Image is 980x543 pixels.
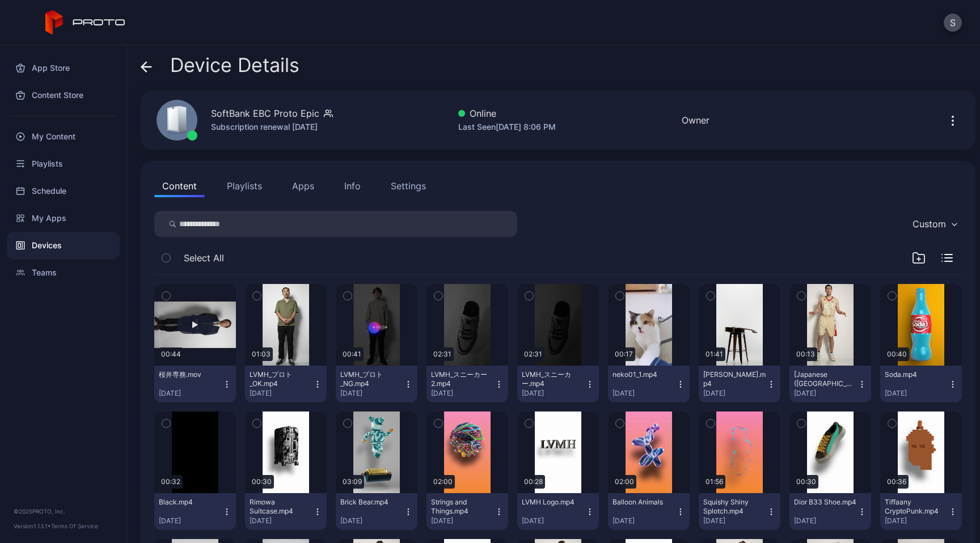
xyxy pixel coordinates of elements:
[517,493,599,530] button: LVMH Logo.mp4[DATE]
[154,493,236,530] button: Black.mp4[DATE]
[431,389,495,398] div: [DATE]
[340,498,403,507] div: Brick Bear.mp4
[219,175,270,197] button: Playlists
[944,14,962,32] button: S
[211,120,333,134] div: Subscription renewal [DATE]
[7,150,120,177] a: Playlists
[51,523,98,529] a: Terms Of Service
[885,516,948,525] div: [DATE]
[426,366,508,402] button: LVMH_スニーカー2.mp4[DATE]
[211,107,319,120] div: SoftBank EBC Proto Epic
[7,82,120,109] a: Content Store
[458,107,556,120] div: Online
[431,498,493,516] div: Strings and Things.mp4
[184,251,224,265] span: Select All
[284,175,322,197] button: Apps
[913,218,946,230] div: Custom
[703,498,766,516] div: Squishy Shiny Splotch.mp4
[431,370,493,388] div: LVMH_スニーカー2.mp4
[340,389,404,398] div: [DATE]
[612,516,676,525] div: [DATE]
[344,179,361,193] div: Info
[159,389,222,398] div: [DATE]
[340,516,404,525] div: [DATE]
[250,516,313,525] div: [DATE]
[789,366,871,402] button: [Japanese ([GEOGRAPHIC_DATA])] [PERSON_NAME]選手.mp4[DATE]
[154,175,205,197] button: Content
[703,516,767,525] div: [DATE]
[522,370,584,388] div: LVMH_スニーカー.mp4
[612,370,675,379] div: neko01_1.mp4
[159,370,221,379] div: 桜井専務.mov
[159,516,222,525] div: [DATE]
[703,389,767,398] div: [DATE]
[789,493,871,530] button: Dior B33 Shoe.mp4[DATE]
[794,389,857,398] div: [DATE]
[159,498,221,507] div: Black.mp4
[794,370,856,388] div: [Japanese (Japan)] 渡邉 飛勇選手.mp4
[7,205,120,232] a: My Apps
[245,493,327,530] button: Rimowa Suitcase.mp4[DATE]
[907,211,962,237] button: Custom
[517,366,599,402] button: LVMH_スニーカー.mp4[DATE]
[682,113,709,127] div: Owner
[7,259,120,286] a: Teams
[391,179,426,193] div: Settings
[340,370,403,388] div: LVMH_プロト_NG.mp4
[7,123,120,150] a: My Content
[612,389,676,398] div: [DATE]
[880,493,962,530] button: Tiffaany CryptoPunk.mp4[DATE]
[699,493,780,530] button: Squishy Shiny Splotch.mp4[DATE]
[7,54,120,82] a: App Store
[612,498,675,507] div: Balloon Animals
[522,516,585,525] div: [DATE]
[431,516,495,525] div: [DATE]
[885,498,947,516] div: Tiffaany CryptoPunk.mp4
[336,366,417,402] button: LVMH_プロト_NG.mp4[DATE]
[14,507,113,516] div: © 2025 PROTO, Inc.
[14,523,51,529] span: Version 1.13.1 •
[245,366,327,402] button: LVMH_プロト_OK.mp4[DATE]
[794,498,856,507] div: Dior B33 Shoe.mp4
[522,498,584,507] div: LVMH Logo.mp4
[885,370,947,379] div: Soda.mp4
[522,389,585,398] div: [DATE]
[880,366,962,402] button: Soda.mp4[DATE]
[699,366,780,402] button: [PERSON_NAME].mp4[DATE]
[336,175,369,197] button: Info
[608,493,690,530] button: Balloon Animals[DATE]
[170,54,299,76] span: Device Details
[250,389,313,398] div: [DATE]
[7,177,120,205] a: Schedule
[250,370,312,388] div: LVMH_プロト_OK.mp4
[426,493,508,530] button: Strings and Things.mp4[DATE]
[383,175,434,197] button: Settings
[458,120,556,134] div: Last Seen [DATE] 8:06 PM
[608,366,690,402] button: neko01_1.mp4[DATE]
[336,493,417,530] button: Brick Bear.mp4[DATE]
[794,516,857,525] div: [DATE]
[154,366,236,402] button: 桜井専務.mov[DATE]
[250,498,312,516] div: Rimowa Suitcase.mp4
[7,232,120,259] a: Devices
[703,370,766,388] div: BillyM Silhouette.mp4
[885,389,948,398] div: [DATE]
